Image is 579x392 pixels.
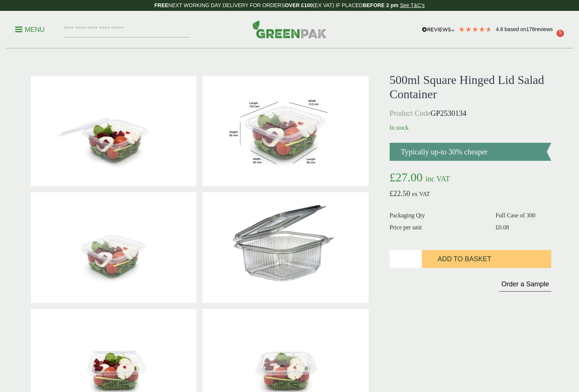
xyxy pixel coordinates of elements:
strong: BEFORE 2 pm [363,2,398,8]
bdi: 22.50 [390,189,410,197]
dt: Price per unit [390,223,487,232]
span: Order a Sample [501,280,549,288]
a: Menu [15,25,45,33]
span: 4.8 [496,26,504,32]
p: GP2530134 [390,108,551,119]
p: In stock [390,123,551,132]
span: £ [390,171,396,184]
h1: 500ml Square Hinged Lid Salad Container [390,73,551,102]
img: REVIEWS.io [422,27,454,32]
img: SaladBox_500 [202,76,368,186]
div: 4.78 Stars [458,26,492,33]
span: Add to Basket [438,255,491,263]
a: See T&C's [400,2,424,8]
strong: OVER £100 [285,2,313,8]
bdi: 27.00 [390,171,423,184]
span: 5 [556,30,564,37]
span: £ [495,224,498,230]
dd: Full Case of 300 [495,211,551,220]
span: inc VAT [426,175,450,183]
span: Based on [505,26,526,32]
span: Product Code [390,109,430,117]
span: ex VAT [412,191,430,197]
span: 178 [526,26,535,32]
span: £ [390,189,393,197]
img: 500ml Square Hinged Salad Container Closed [31,192,196,303]
p: Menu [15,25,45,34]
bdi: 0.08 [495,224,509,230]
dt: Packaging Qty [390,211,487,220]
img: 500ml Square Hinged Lid Salad Container 0 [202,192,368,303]
strong: FREE [154,2,168,8]
button: Add to Basket [422,250,551,268]
button: Order a Sample [499,280,551,292]
span: reviews [535,26,553,32]
img: 500ml Square Hinged Salad Container Open [31,76,196,186]
img: GreenPak Supplies [252,20,327,38]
